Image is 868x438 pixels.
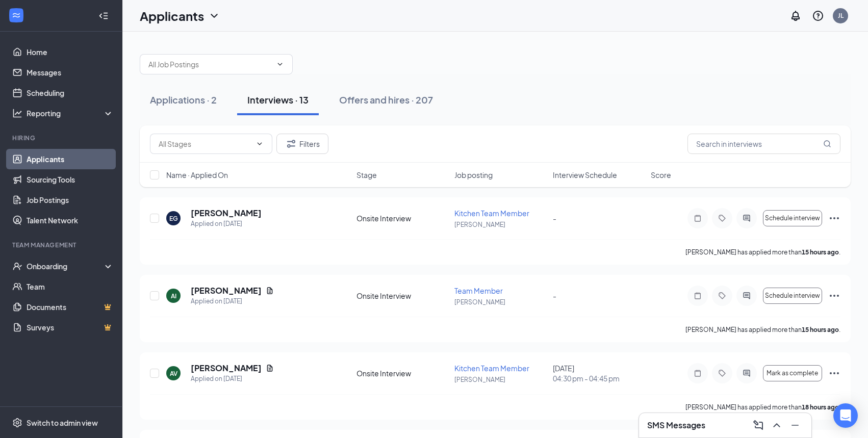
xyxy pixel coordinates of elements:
span: Name · Applied On [166,170,228,180]
svg: Tag [716,214,728,222]
div: Applied on [DATE] [191,374,274,384]
svg: WorkstreamLogo [11,10,21,20]
button: ComposeMessage [750,417,767,433]
svg: Collapse [98,11,109,21]
b: 15 hours ago [802,248,839,256]
svg: QuestionInfo [812,10,824,22]
span: Mark as complete [767,370,818,377]
div: Interviews · 13 [247,93,309,106]
div: AV [170,369,177,378]
span: Interview Schedule [553,170,617,180]
div: Onboarding [27,261,105,271]
p: [PERSON_NAME] has applied more than . [685,403,840,411]
svg: Document [266,364,274,372]
svg: Filter [285,138,297,150]
input: Search in interviews [687,134,840,154]
svg: ChevronDown [208,10,220,22]
svg: MagnifyingGlass [823,140,831,148]
div: [DATE] [553,363,645,383]
span: Kitchen Team Member [454,209,529,218]
span: Score [651,170,671,180]
svg: UserCheck [12,261,22,271]
div: Open Intercom Messenger [833,403,858,428]
h5: [PERSON_NAME] [191,208,262,219]
p: [PERSON_NAME] [454,220,546,229]
span: Stage [356,170,377,180]
svg: Note [692,214,704,222]
svg: ActiveChat [741,214,753,222]
h5: [PERSON_NAME] [191,363,262,374]
div: Switch to admin view [27,418,98,428]
svg: Document [266,287,274,295]
b: 18 hours ago [802,403,839,411]
svg: ChevronDown [256,140,264,148]
b: 15 hours ago [802,326,839,333]
svg: Tag [716,369,728,377]
button: ChevronUp [769,417,785,433]
svg: ActiveChat [741,292,753,300]
div: JL [838,11,844,20]
svg: Ellipses [828,290,840,302]
span: Team Member [454,286,503,295]
div: Onsite Interview [356,213,448,223]
svg: Note [692,369,704,377]
a: Messages [27,62,114,83]
a: Talent Network [27,210,114,230]
svg: Notifications [789,10,802,22]
div: Applied on [DATE] [191,219,262,229]
svg: Note [692,292,704,300]
span: - [553,214,556,223]
div: Hiring [12,134,112,142]
p: [PERSON_NAME] [454,298,546,306]
svg: Analysis [12,108,22,118]
div: EG [169,214,178,223]
svg: Ellipses [828,212,840,224]
span: Schedule interview [765,292,820,299]
h5: [PERSON_NAME] [191,285,262,296]
div: Team Management [12,241,112,249]
a: SurveysCrown [27,317,114,338]
span: 04:30 pm - 04:45 pm [553,373,645,383]
a: Home [27,42,114,62]
svg: Minimize [789,419,801,431]
button: Mark as complete [763,365,822,381]
svg: ActiveChat [741,369,753,377]
p: [PERSON_NAME] has applied more than . [685,325,840,334]
p: [PERSON_NAME] [454,375,546,384]
div: Onsite Interview [356,368,448,378]
a: Sourcing Tools [27,169,114,190]
div: Offers and hires · 207 [339,93,433,106]
span: Schedule interview [765,215,820,222]
a: Applicants [27,149,114,169]
input: All Job Postings [148,59,272,70]
svg: ComposeMessage [752,419,764,431]
svg: Tag [716,292,728,300]
svg: Ellipses [828,367,840,379]
span: Kitchen Team Member [454,364,529,373]
a: Team [27,276,114,297]
h1: Applicants [140,7,204,24]
div: Applications · 2 [150,93,217,106]
div: Onsite Interview [356,291,448,301]
div: Reporting [27,108,114,118]
a: Scheduling [27,83,114,103]
span: - [553,291,556,300]
button: Filter Filters [276,134,328,154]
svg: ChevronUp [771,419,783,431]
button: Schedule interview [763,288,822,304]
h3: SMS Messages [647,420,705,431]
span: Job posting [454,170,493,180]
svg: ChevronDown [276,60,284,68]
input: All Stages [159,138,251,149]
svg: Settings [12,418,22,428]
div: Applied on [DATE] [191,296,274,306]
p: [PERSON_NAME] has applied more than . [685,248,840,256]
button: Schedule interview [763,210,822,226]
a: DocumentsCrown [27,297,114,317]
a: Job Postings [27,190,114,210]
div: AI [171,292,176,300]
button: Minimize [787,417,803,433]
